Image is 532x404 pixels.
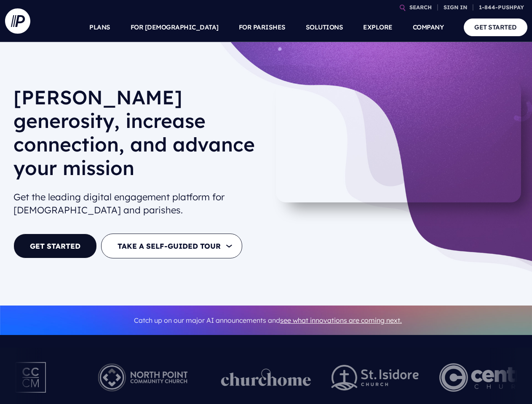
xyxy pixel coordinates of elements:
img: pp_logos_2 [331,365,419,391]
h2: Get the leading digital engagement platform for [DEMOGRAPHIC_DATA] and parishes. [13,187,261,220]
button: TAKE A SELF-GUIDED TOUR [101,234,242,258]
h1: [PERSON_NAME] generosity, increase connection, and advance your mission [13,85,261,186]
a: EXPLORE [363,13,393,42]
a: SOLUTIONS [306,13,343,42]
img: pp_logos_1 [221,369,311,386]
p: Catch up on our major AI announcements and [13,311,522,330]
a: see what innovations are coming next. [280,316,402,324]
a: GET STARTED [464,19,527,36]
a: FOR PARISHES [239,13,286,42]
img: Pushpay_Logo__NorthPoint [85,354,201,401]
a: PLANS [89,13,110,42]
a: GET STARTED [13,234,97,258]
a: FOR [DEMOGRAPHIC_DATA] [131,13,219,42]
a: COMPANY [413,13,444,42]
